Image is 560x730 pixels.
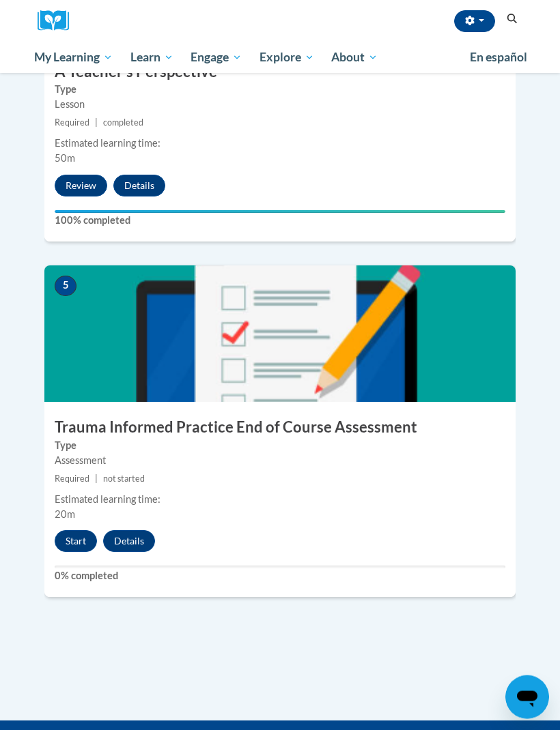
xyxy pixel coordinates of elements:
[113,175,165,197] button: Details
[55,454,505,469] div: Assessment
[103,474,145,484] span: not started
[502,11,522,27] button: Search
[103,118,143,128] span: completed
[95,474,98,484] span: |
[505,675,549,719] iframe: Button to launch messaging window
[44,418,516,439] h3: Trauma Informed Practice End of Course Assessment
[182,42,251,73] a: Engage
[191,49,242,65] span: Engage
[55,175,107,197] button: Review
[55,531,97,553] button: Start
[251,42,323,73] a: Explore
[260,49,314,65] span: Explore
[25,42,122,73] a: My Learning
[122,42,182,73] a: Learn
[55,493,505,508] div: Estimated learning time:
[55,569,505,584] label: 0% completed
[55,509,75,521] span: 20m
[55,98,505,113] div: Lesson
[38,10,79,31] a: Cox Campus
[323,42,387,73] a: About
[44,266,516,403] img: Course Image
[55,439,505,454] label: Type
[55,214,505,229] label: 100% completed
[331,49,378,65] span: About
[130,49,173,65] span: Learn
[103,531,155,553] button: Details
[34,49,113,65] span: My Learning
[95,118,98,128] span: |
[55,474,89,484] span: Required
[55,118,89,128] span: Required
[55,153,75,164] span: 50m
[55,83,505,98] label: Type
[55,276,76,297] span: 5
[461,43,536,72] a: En español
[454,10,495,32] button: Account Settings
[38,10,79,31] img: Logo brand
[24,42,536,73] div: Main menu
[55,136,505,151] div: Estimated learning time:
[55,211,505,214] div: Your progress
[470,50,527,64] span: En español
